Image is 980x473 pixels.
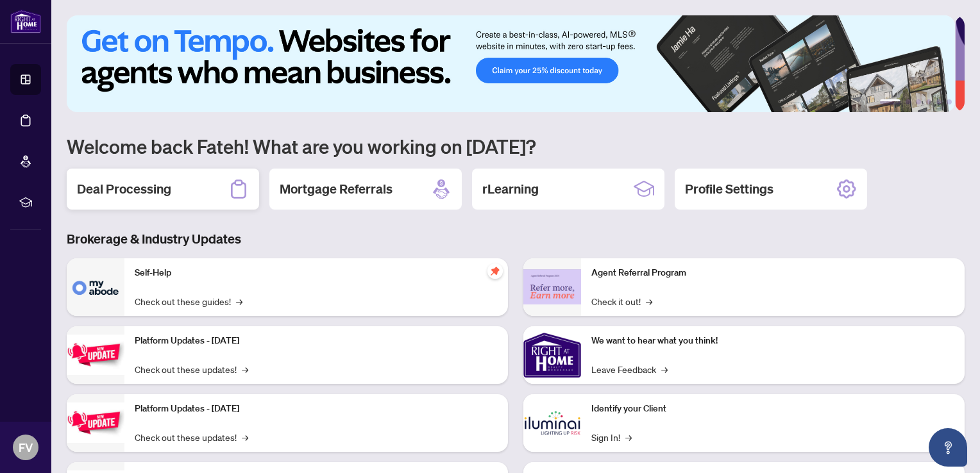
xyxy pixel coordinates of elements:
[67,230,965,248] h3: Brokerage & Industry Updates
[625,430,632,444] span: →
[135,362,248,376] a: Check out these updates!→
[135,334,498,348] p: Platform Updates - [DATE]
[523,269,581,304] img: Agent Referral Program
[646,294,652,308] span: →
[135,294,242,308] a: Check out these guides!→
[926,99,931,104] button: 4
[591,266,954,280] p: Agent Referral Program
[135,430,248,444] a: Check out these updates!→
[685,180,773,198] h2: Profile Settings
[10,10,41,33] img: logo
[242,362,248,376] span: →
[591,334,954,348] p: We want to hear what you think!
[482,180,539,198] h2: rLearning
[135,402,498,416] p: Platform Updates - [DATE]
[523,394,581,452] img: Identify your Client
[280,180,393,198] h2: Mortgage Referrals
[916,99,921,104] button: 3
[591,294,652,308] a: Check it out!→
[19,438,33,456] span: FV
[77,180,171,198] h2: Deal Processing
[67,258,124,316] img: Self-Help
[67,15,955,112] img: Slide 0
[947,99,952,104] button: 6
[242,430,248,444] span: →
[487,263,503,279] span: pushpin
[523,326,581,384] img: We want to hear what you think!
[906,99,911,104] button: 2
[67,134,965,158] h1: Welcome back Fateh! What are you working on [DATE]?
[591,362,668,376] a: Leave Feedback→
[661,362,668,376] span: →
[236,294,242,308] span: →
[936,99,942,104] button: 5
[67,335,124,375] img: Platform Updates - July 21, 2025
[591,402,954,416] p: Identify your Client
[135,266,498,280] p: Self-Help
[67,402,124,443] img: Platform Updates - July 8, 2025
[591,430,632,444] a: Sign In!→
[929,428,967,467] button: Open asap
[880,99,900,104] button: 1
